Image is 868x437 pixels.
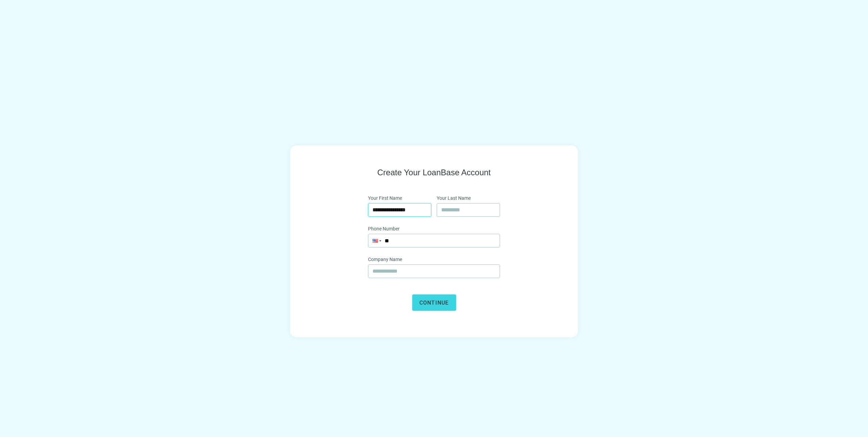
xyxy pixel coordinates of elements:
[377,167,491,178] span: Create Your LoanBase Account
[368,234,381,247] div: United States: + 1
[419,300,449,306] span: Continue
[412,294,456,311] button: Continue
[368,225,404,232] label: Phone Number
[368,256,406,263] label: Company Name
[368,194,406,202] label: Your First Name
[437,194,475,202] label: Your Last Name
